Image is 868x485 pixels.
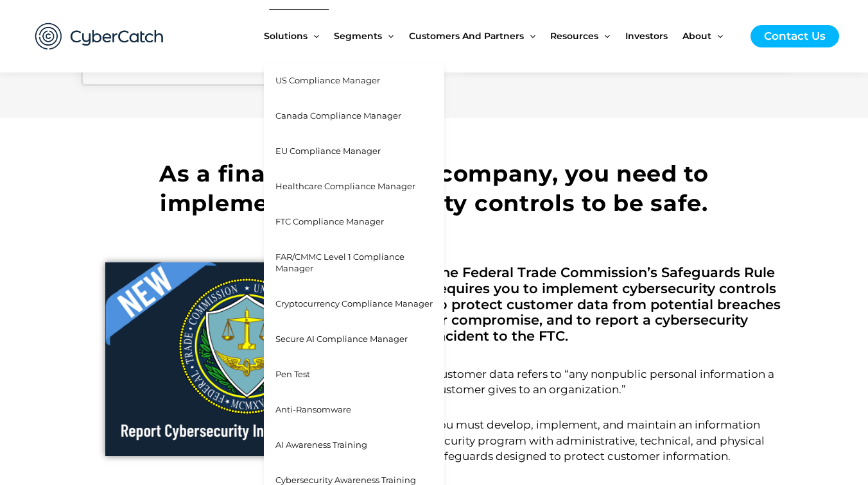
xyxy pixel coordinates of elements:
[264,9,308,63] span: Solutions
[275,181,415,191] span: Healthcare Compliance Manager
[264,169,444,204] a: Healthcare Compliance Manager
[550,9,598,63] span: Resources
[334,9,382,63] span: Segments
[598,9,610,63] span: Menu Toggle
[682,9,711,63] span: About
[711,9,723,63] span: Menu Toggle
[275,110,401,121] span: Canada Compliance Manager
[264,392,444,427] a: Anti-Ransomware
[275,75,380,85] span: US Compliance Manager
[625,9,668,63] span: Investors
[433,417,794,464] p: You must develop, implement, and maintain an information security program with administrative, te...
[433,265,794,345] p: The Federal Trade Commission’s Safeguards Rule requires you to implement cybersecurity controls t...
[264,427,444,463] a: AI Awareness Training
[275,216,384,226] span: FTC Compliance Manager
[275,146,381,156] span: EU Compliance Manager
[275,439,367,450] span: AI Awareness Training
[275,298,433,309] span: Cryptocurrency Compliance Manager
[524,9,535,63] span: Menu Toggle
[625,9,682,63] a: Investors
[264,133,444,169] a: EU Compliance Manager
[264,98,444,133] a: Canada Compliance Manager
[409,9,524,63] span: Customers and Partners
[382,9,394,63] span: Menu Toggle
[275,404,351,414] span: Anti-Ransomware
[433,366,794,398] p: Customer data refers to “any nonpublic personal information a customer gives to an organization.”
[264,357,444,392] a: Pen Test
[264,63,444,98] a: US Compliance Manager
[264,321,444,357] a: Secure AI Compliance Manager
[308,9,319,63] span: Menu Toggle
[275,251,404,274] span: FAR/CMMC Level 1 Compliance Manager
[275,334,408,344] span: Secure AI Compliance Manager
[275,369,310,379] span: Pen Test
[264,239,444,287] a: FAR/CMMC Level 1 Compliance Manager
[264,9,738,63] nav: Site Navigation: New Main Menu
[264,204,444,239] a: FTC Compliance Manager
[22,10,177,63] img: CyberCatch
[108,159,760,217] h2: As a financial services company, you need to implement cybersecurity controls to be safe.
[264,286,444,321] a: Cryptocurrency Compliance Manager
[751,25,839,47] a: Contact Us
